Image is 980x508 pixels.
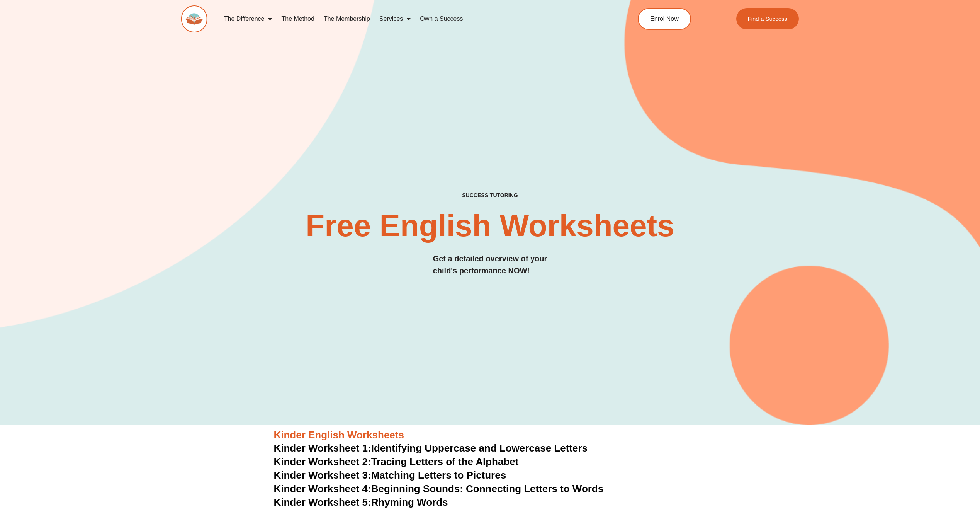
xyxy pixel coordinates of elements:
a: The Membership [319,10,375,28]
a: Kinder Worksheet 4:Beginning Sounds: Connecting Letters to Words [274,483,604,494]
a: Kinder Worksheet 3:Matching Letters to Pictures [274,469,506,481]
a: Kinder Worksheet 5:Rhyming Words [274,496,448,508]
a: The Method [277,10,319,28]
h3: Get a detailed overview of your child's performance NOW! [433,253,547,277]
nav: Menu [219,10,603,28]
span: Kinder Worksheet 5: [274,496,371,508]
h4: SUCCESS TUTORING​ [399,192,582,199]
span: Kinder Worksheet 4: [274,483,371,494]
a: Kinder Worksheet 1:Identifying Uppercase and Lowercase Letters [274,442,588,454]
span: Find a Success [748,16,788,22]
a: Find a Success [736,8,799,29]
a: Services [375,10,415,28]
a: The Difference [219,10,277,28]
h3: Kinder English Worksheets [274,429,707,442]
a: Kinder Worksheet 2:Tracing Letters of the Alphabet [274,456,519,467]
a: Own a Success [415,10,467,28]
h2: Free English Worksheets​ [286,210,694,241]
span: Enrol Now [650,16,679,22]
span: Kinder Worksheet 2: [274,456,371,467]
span: Kinder Worksheet 3: [274,469,371,481]
a: Enrol Now [638,8,691,30]
span: Kinder Worksheet 1: [274,442,371,454]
